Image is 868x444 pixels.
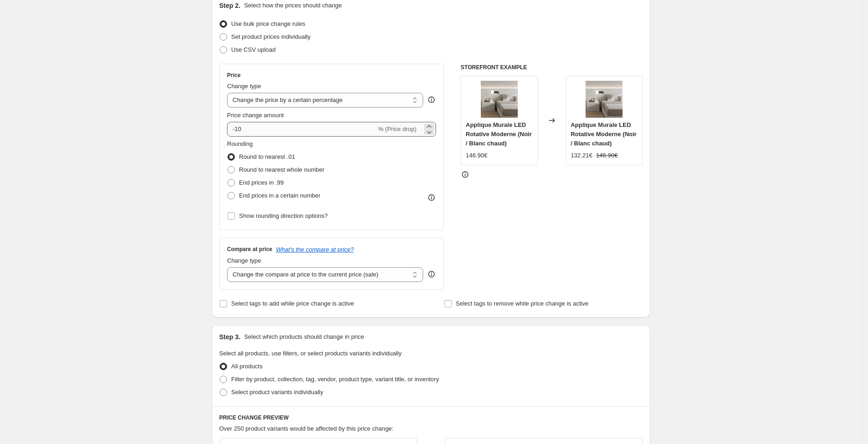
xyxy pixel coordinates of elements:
[231,363,263,370] span: All products
[461,64,643,71] h6: STOREFRONT EXAMPLE
[219,425,394,432] span: Over 250 product variants would be affected by this price change:
[231,376,439,383] span: Filter by product, collection, tag, vendor, product type, variant title, or inventory
[571,151,593,160] div: 132.21€
[231,389,323,396] span: Select product variants individually
[244,1,342,10] p: Select how the prices should change
[571,121,637,147] span: Applique Murale LED Rotative Moderne (Noir / Blanc chaud)
[227,140,253,147] span: Rounding
[596,151,618,160] strike: 146.90€
[427,95,436,104] div: help
[466,121,532,147] span: Applique Murale LED Rotative Moderne (Noir / Blanc chaud)
[219,414,643,421] h6: PRICE CHANGE PREVIEW
[239,212,328,219] span: Show rounding direction options?
[219,332,240,342] h2: Step 3.
[481,81,518,118] img: S7eeaa845240844b28ae7dcddfe62862bT_80x.webp
[227,112,284,119] span: Price change amount
[427,270,436,279] div: help
[239,166,324,173] span: Round to nearest whole number
[466,151,487,160] div: 146.90€
[227,72,240,79] h3: Price
[276,246,354,253] button: What's the compare at price?
[231,20,305,27] span: Use bulk price change rules
[239,153,295,160] span: Round to nearest .01
[456,300,589,307] span: Select tags to remove while price change is active
[219,350,401,357] span: Select all products, use filters, or select products variants individually
[227,122,376,137] input: -15
[231,300,354,307] span: Select tags to add while price change is active
[231,33,311,40] span: Set product prices individually
[227,257,261,264] span: Change type
[239,192,320,199] span: End prices in a certain number
[227,83,261,90] span: Change type
[219,1,240,10] h2: Step 2.
[227,246,272,253] h3: Compare at price
[378,126,416,132] span: % (Price drop)
[244,332,364,342] p: Select which products should change in price
[239,179,284,186] span: End prices in .99
[231,46,275,53] span: Use CSV upload
[586,81,623,118] img: S7eeaa845240844b28ae7dcddfe62862bT_80x.webp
